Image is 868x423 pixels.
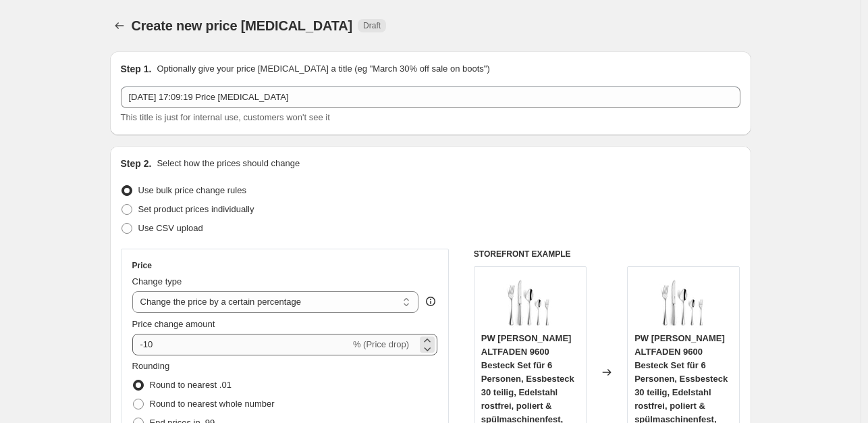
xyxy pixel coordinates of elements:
img: 51V01Sfqy6L_80x.jpg [657,274,711,328]
span: Change type [132,276,182,287]
input: 30% off holiday sale [121,86,740,108]
button: Price change jobs [110,16,129,35]
span: Use CSV upload [138,223,203,233]
span: Set product prices individually [138,204,254,214]
span: Use bulk price change rules [138,185,246,195]
span: Create new price [MEDICAL_DATA] [132,18,353,33]
span: Price change amount [132,319,215,329]
img: 51V01Sfqy6L_80x.jpg [503,274,557,328]
span: Round to nearest whole number [150,399,275,409]
h2: Step 1. [121,62,152,76]
p: Optionally give your price [MEDICAL_DATA] a title (eg "March 30% off sale on boots") [157,62,489,76]
span: % (Price drop) [353,339,409,349]
span: Draft [363,20,381,31]
span: Round to nearest .01 [150,380,232,390]
h6: STOREFRONT EXAMPLE [474,249,740,259]
span: This title is just for internal use, customers won't see it [121,112,330,122]
p: Select how the prices should change [157,157,300,170]
h3: Price [132,260,152,271]
input: -15 [132,334,350,355]
h2: Step 2. [121,157,152,170]
div: help [424,295,437,308]
span: Rounding [132,361,170,371]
